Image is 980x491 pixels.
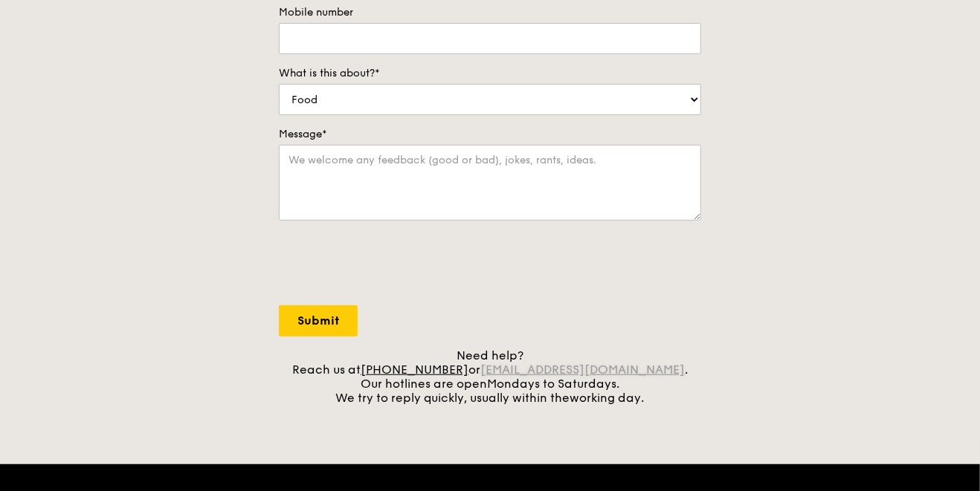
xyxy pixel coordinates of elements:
a: [PHONE_NUMBER] [361,362,468,377]
input: Submit [279,305,358,336]
label: Message* [279,127,701,142]
div: Need help? Reach us at or . Our hotlines are open We try to reply quickly, usually within the [279,348,701,405]
a: [EMAIL_ADDRESS][DOMAIN_NAME] [480,362,685,377]
label: Mobile number [279,5,701,20]
span: working day. [570,391,645,405]
iframe: reCAPTCHA [279,235,505,293]
span: Mondays to Saturdays. [487,377,619,391]
label: What is this about?* [279,66,701,81]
